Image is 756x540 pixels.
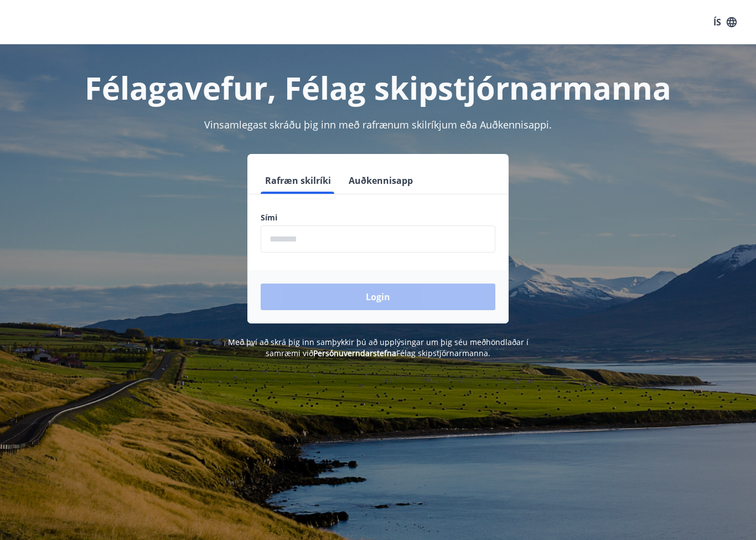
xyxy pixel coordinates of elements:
button: Rafræn skilríki [261,167,335,194]
span: Vinsamlegast skráðu þig inn með rafrænum skilríkjum eða Auðkennisappi. [204,118,552,131]
a: Persónuverndarstefna [313,348,396,358]
span: Með því að skrá þig inn samþykkir þú að upplýsingar um þig séu meðhöndlaðar í samræmi við Félag s... [228,337,529,358]
label: Sími [261,212,495,223]
h1: Félagavefur, Félag skipstjórnarmanna [13,66,743,109]
button: ÍS [707,12,743,32]
button: Auðkennisapp [344,167,417,194]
